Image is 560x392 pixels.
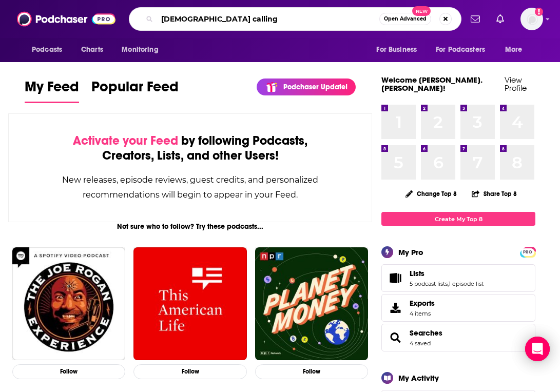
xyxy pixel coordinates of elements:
a: Charts [74,40,109,60]
img: The Joe Rogan Experience [12,247,125,360]
div: Search podcasts, credits, & more... [129,7,461,31]
span: More [505,43,523,57]
span: Popular Feed [91,78,179,102]
img: This American Life [133,247,246,360]
a: Show notifications dropdown [492,10,508,28]
button: open menu [114,40,171,60]
a: Lists [410,269,484,278]
div: Not sure who to follow? Try these podcasts... [8,222,372,231]
img: Planet Money [255,247,368,360]
a: Exports [381,294,535,322]
p: Podchaser Update! [283,83,347,91]
span: PRO [522,248,534,256]
span: Podcasts [32,43,62,57]
span: Lists [410,269,424,278]
span: Activate your Feed [73,133,178,148]
button: Share Top 8 [471,184,517,204]
span: Monitoring [122,43,158,57]
button: Change Top 8 [399,187,463,200]
a: Searches [410,328,442,338]
span: Searches [381,324,535,351]
span: Charts [81,43,103,57]
span: For Podcasters [436,43,485,57]
a: 4 saved [410,340,431,347]
span: Exports [410,299,435,308]
span: My Feed [25,78,79,102]
div: My Pro [398,247,423,257]
a: Lists [385,271,405,285]
button: open menu [369,40,430,60]
button: open menu [25,40,75,60]
span: Exports [385,301,405,315]
button: open menu [498,40,535,60]
a: View Profile [505,75,527,93]
a: Create My Top 8 [381,212,535,226]
span: Lists [381,264,535,292]
svg: Add a profile image [535,8,543,16]
input: Search podcasts, credits, & more... [157,11,379,27]
a: Welcome [PERSON_NAME].[PERSON_NAME]! [381,75,482,93]
span: For Business [376,43,417,57]
a: Show notifications dropdown [467,10,484,28]
div: by following Podcasts, Creators, Lists, and other Users! [60,133,320,163]
span: , [448,280,449,287]
div: Open Intercom Messenger [525,337,550,361]
a: Searches [385,330,405,345]
span: 4 items [410,310,435,317]
button: Show profile menu [520,8,543,30]
a: 1 episode list [449,280,484,287]
a: PRO [522,248,534,256]
button: Follow [255,364,368,379]
div: New releases, episode reviews, guest credits, and personalized recommendations will begin to appe... [60,172,320,202]
a: 5 podcast lists [410,280,448,287]
button: Follow [133,364,246,379]
div: My Activity [398,373,439,383]
button: Open AdvancedNew [379,13,431,25]
button: Follow [12,364,125,379]
img: Podchaser - Follow, Share and Rate Podcasts [17,9,115,29]
a: Popular Feed [91,78,179,103]
img: User Profile [520,8,543,30]
span: Open Advanced [384,16,427,22]
span: New [412,6,431,16]
button: open menu [429,40,500,60]
a: My Feed [25,78,79,103]
span: Logged in as heidi.egloff [520,8,543,30]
